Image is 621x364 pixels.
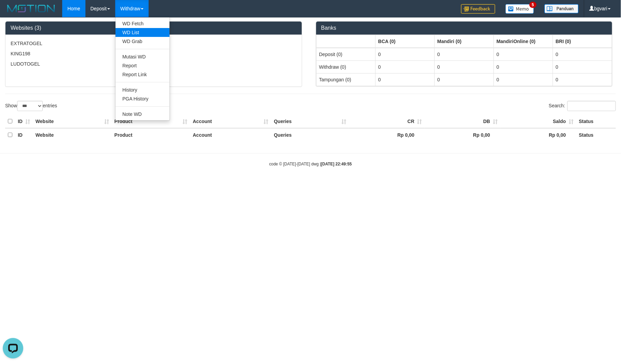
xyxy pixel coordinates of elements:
[494,73,553,86] td: 0
[425,128,501,141] th: Rp 0,00
[116,61,170,70] a: Report
[15,128,33,141] th: ID
[529,2,537,8] span: 5
[553,60,612,73] td: 0
[15,115,33,128] th: ID
[271,128,349,141] th: Queries
[375,73,434,86] td: 0
[116,37,170,46] a: WD Grab
[5,101,57,111] label: Show entries
[116,70,170,79] a: Report Link
[271,115,349,128] th: Queries
[375,48,434,61] td: 0
[11,40,297,47] p: EXTRATOGEL
[505,4,534,14] img: Button%20Memo.svg
[375,60,434,73] td: 0
[349,115,425,128] th: CR
[544,4,579,13] img: panduan.png
[425,115,501,128] th: DB
[316,60,375,73] td: Withdraw (0)
[576,128,616,141] th: Status
[269,162,352,166] small: code © [DATE]-[DATE] dwg |
[112,128,190,141] th: Product
[112,115,190,128] th: Product
[190,115,271,128] th: Account
[500,115,576,128] th: Saldo
[553,48,612,61] td: 0
[375,35,434,48] th: Group: activate to sort column ascending
[190,128,271,141] th: Account
[500,128,576,141] th: Rp 0,00
[494,60,553,73] td: 0
[316,73,375,86] td: Tampungan (0)
[116,110,170,119] a: Note WD
[434,48,494,61] td: 0
[11,50,297,57] p: KING198
[316,48,375,61] td: Deposit (0)
[321,25,607,31] h3: Banks
[494,35,553,48] th: Group: activate to sort column ascending
[11,25,297,31] h3: Websites (3)
[434,35,494,48] th: Group: activate to sort column ascending
[116,19,170,28] a: WD Fetch
[494,48,553,61] td: 0
[116,52,170,61] a: Mutasi WD
[5,3,57,14] img: MOTION_logo.png
[116,28,170,37] a: WD List
[316,35,375,48] th: Group: activate to sort column ascending
[116,94,170,103] a: PGA History
[33,115,112,128] th: Website
[17,101,43,111] select: Showentries
[567,101,616,111] input: Search:
[553,35,612,48] th: Group: activate to sort column ascending
[321,162,352,166] strong: [DATE] 22:49:55
[3,3,23,23] button: Open LiveChat chat widget
[576,115,616,128] th: Status
[553,73,612,86] td: 0
[33,128,112,141] th: Website
[434,73,494,86] td: 0
[349,128,425,141] th: Rp 0,00
[549,101,616,111] label: Search:
[116,85,170,94] a: History
[434,60,494,73] td: 0
[461,4,495,14] img: Feedback.jpg
[11,60,297,67] p: LUDOTOGEL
